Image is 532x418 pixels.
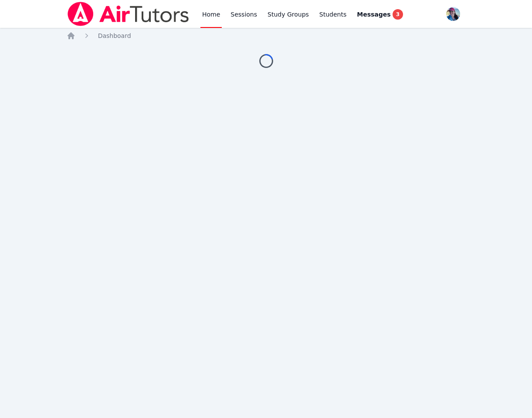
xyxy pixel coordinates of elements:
span: 3 [393,9,403,20]
span: Messages [357,10,390,19]
img: Air Tutors [67,2,190,26]
a: Dashboard [98,31,131,40]
nav: Breadcrumb [67,31,466,40]
span: Dashboard [98,32,131,39]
